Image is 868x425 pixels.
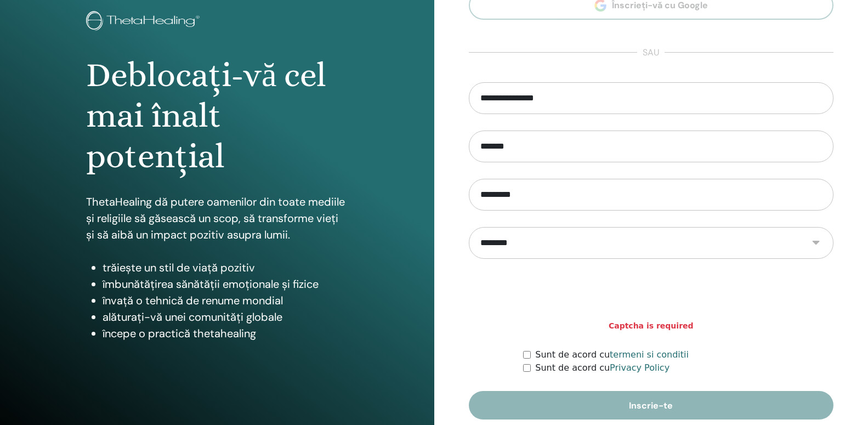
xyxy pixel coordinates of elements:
[103,259,348,276] li: trăiește un stil de viață pozitiv
[535,348,689,361] label: Sunt de acord cu
[103,292,348,309] li: învață o tehnică de renume mondial
[610,349,689,360] a: termeni si conditii
[637,46,665,59] span: sau
[535,361,670,375] label: Sunt de acord cu
[103,325,348,342] li: începe o practică thetahealing
[568,275,734,318] iframe: reCAPTCHA
[86,55,348,177] h1: Deblocați-vă cel mai înalt potențial
[610,362,670,373] a: Privacy Policy
[103,309,348,325] li: alăturați-vă unei comunități globale
[103,276,348,292] li: îmbunătățirea sănătății emoționale și fizice
[609,320,694,332] strong: Captcha is required
[86,194,348,243] p: ThetaHealing dă putere oamenilor din toate mediile și religiile să găsească un scop, să transform...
